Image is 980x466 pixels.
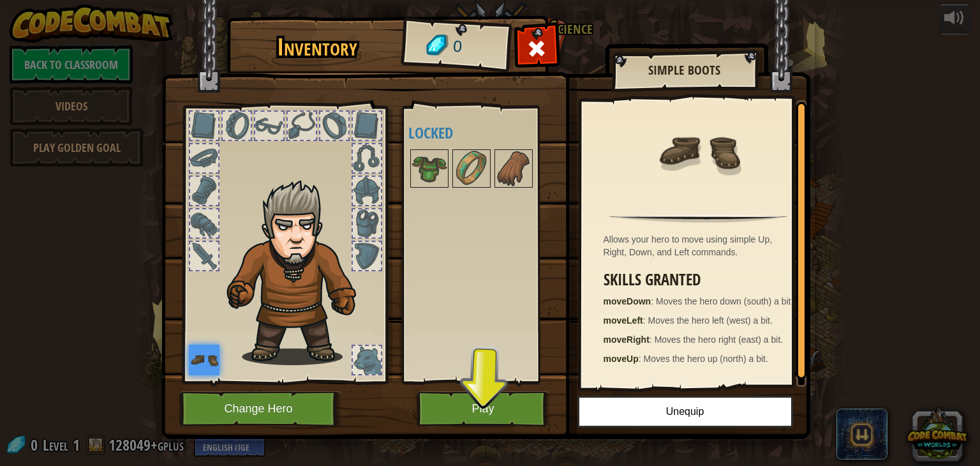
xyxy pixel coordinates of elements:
[577,396,793,428] button: Unequip
[408,124,568,141] h4: Locked
[417,391,550,426] button: Play
[454,151,489,186] img: portrait.png
[604,315,643,326] strong: moveLeft
[650,334,655,345] span: :
[604,334,650,345] strong: moveRight
[236,34,399,61] h1: Inventory
[452,35,463,59] span: 0
[644,354,768,364] span: Moves the hero up (north) a bit.
[221,179,377,365] img: hair_m2.png
[604,354,639,364] strong: moveUp
[651,296,656,306] span: :
[604,233,800,259] div: Allows your hero to move using simple Up, Right, Down, and Left commands.
[496,151,531,186] img: portrait.png
[625,63,745,77] h2: Simple Boots
[639,354,644,364] span: :
[643,315,648,326] span: :
[656,296,794,306] span: Moves the hero down (south) a bit.
[609,214,787,223] img: hr.png
[648,315,773,326] span: Moves the hero left (west) a bit.
[604,271,800,289] h3: Skills Granted
[657,110,740,193] img: portrait.png
[412,151,447,186] img: portrait.png
[179,391,341,426] button: Change Hero
[604,296,651,306] strong: moveDown
[189,345,219,375] img: portrait.png
[655,334,783,345] span: Moves the hero right (east) a bit.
